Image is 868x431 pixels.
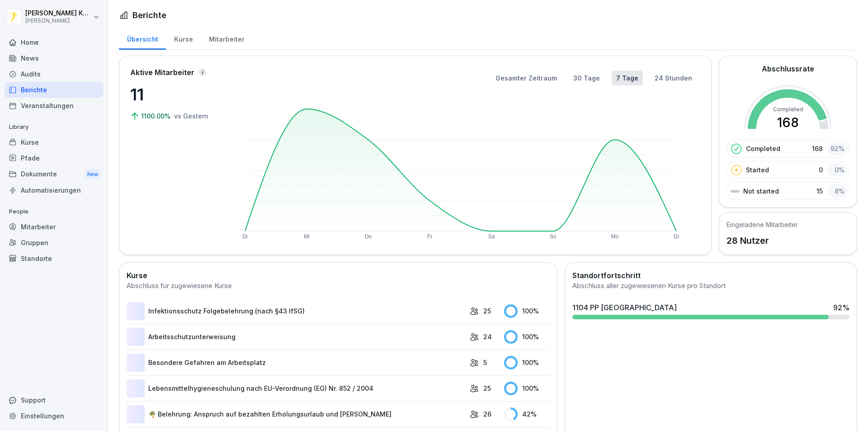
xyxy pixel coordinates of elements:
[504,356,550,369] div: 100 %
[5,66,103,82] a: Audits
[427,233,432,240] text: Fr
[483,306,491,316] p: 25
[127,405,465,423] a: 🌴 Belehrung: Anspruch auf bezahlten Erholungsurlaub und [PERSON_NAME]
[119,27,166,50] a: Übersicht
[504,382,550,395] div: 100 %
[726,220,798,229] h5: Eingeladene Mitarbeiter
[491,71,561,85] button: Gesamter Zeitraum
[5,219,103,235] a: Mitarbeiter
[25,18,91,24] p: [PERSON_NAME]
[488,233,495,240] text: Sa
[130,67,194,78] p: Aktive Mitarbeiter
[242,233,247,240] text: Di
[5,98,103,114] a: Veranstaltungen
[304,233,310,240] text: Mi
[365,233,372,240] text: Do
[201,27,252,50] a: Mitarbeiter
[5,408,103,424] a: Einstellungen
[174,111,208,121] p: vs Gestern
[550,233,557,240] text: So
[5,120,103,134] p: Library
[166,27,201,50] a: Kurse
[504,330,550,344] div: 100 %
[504,407,550,421] div: 42 %
[127,270,550,281] h2: Kurse
[612,71,643,85] button: 7 Tage
[5,166,103,183] a: DokumenteNew
[674,233,679,240] text: Di
[5,166,103,183] div: Dokumente
[833,302,849,313] div: 92 %
[5,150,103,166] a: Pfade
[726,234,798,247] p: 28 Nutzer
[569,71,604,85] button: 30 Tage
[127,354,465,372] a: Besondere Gefahren am Arbeitsplatz
[5,204,103,219] p: People
[816,186,823,196] p: 15
[5,235,103,251] a: Gruppen
[127,302,465,320] a: Infektionsschutz Folgebelehrung (nach §43 IfSG)
[5,50,103,66] a: News
[746,165,769,175] p: Started
[5,182,103,198] a: Automatisierungen
[483,358,487,367] p: 5
[827,142,847,155] div: 92 %
[819,165,823,175] p: 0
[569,298,853,323] a: 1104 PP [GEOGRAPHIC_DATA]92%
[827,163,847,176] div: 0 %
[483,409,491,419] p: 26
[812,144,823,153] p: 168
[130,82,221,107] p: 11
[483,332,492,341] p: 24
[141,111,172,121] p: 1100.00%
[5,134,103,150] a: Kurse
[127,379,465,398] a: Lebensmittelhygieneschulung nach EU-Verordnung (EG) Nr. 852 / 2004
[572,270,849,281] h2: Standortfortschritt
[25,9,91,17] p: [PERSON_NAME] Kuschel
[85,169,100,180] div: New
[5,34,103,50] a: Home
[650,71,697,85] button: 24 Stunden
[127,328,465,346] a: Arbeitsschutzunterweisung
[746,144,780,153] p: Completed
[483,384,491,393] p: 25
[572,302,677,313] div: 1104 PP [GEOGRAPHIC_DATA]
[743,186,779,196] p: Not started
[762,63,814,74] h2: Abschlussrate
[5,392,103,408] div: Support
[127,281,550,291] div: Abschluss für zugewiesene Kurse
[504,304,550,318] div: 100 %
[572,281,849,291] div: Abschluss aller zugewiesenen Kurse pro Standort
[5,82,103,98] a: Berichte
[827,185,847,198] div: 8 %
[5,251,103,266] a: Standorte
[132,9,166,21] h1: Berichte
[611,233,618,240] text: Mo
